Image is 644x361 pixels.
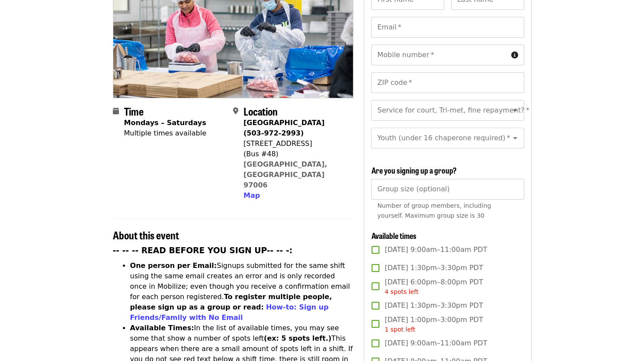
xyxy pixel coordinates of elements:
div: Multiple times available [124,128,206,139]
span: Map [244,191,260,200]
strong: Mondays – Saturdays [124,119,206,127]
div: [STREET_ADDRESS] [244,139,346,149]
span: Number of group members, including yourself. Maximum group size is 30 [377,202,491,219]
span: [DATE] 1:30pm–3:30pm PDT [384,300,483,311]
strong: (ex: 5 spots left.) [264,334,331,342]
span: [DATE] 9:00am–11:00am PDT [384,338,487,348]
a: [GEOGRAPHIC_DATA], [GEOGRAPHIC_DATA] 97006 [244,160,327,189]
button: Open [509,104,521,116]
strong: To register multiple people, please sign up as a group or read: [130,293,332,311]
span: Location [244,103,278,119]
span: 1 spot left [384,326,415,333]
input: [object Object] [371,179,524,200]
span: Time [124,103,144,119]
span: [DATE] 1:00pm–3:00pm PDT [384,315,483,334]
button: Map [244,190,260,201]
input: Mobile number [371,45,507,65]
div: (Bus #48) [244,149,346,159]
span: Are you signing up a group? [371,164,456,176]
input: ZIP code [371,72,524,93]
span: Available times [371,230,416,241]
span: [DATE] 6:00pm–8:00pm PDT [384,277,483,297]
span: 4 spots left [384,288,418,295]
i: circle-info icon [511,51,518,59]
input: Email [371,17,524,38]
i: calendar icon [113,107,119,115]
strong: [GEOGRAPHIC_DATA] (503-972-2993) [244,119,324,137]
strong: Available Times: [130,324,194,332]
i: map-marker-alt icon [233,107,238,115]
a: How-to: Sign up Friends/Family with No Email [130,303,329,322]
button: Open [509,132,521,144]
strong: -- -- -- READ BEFORE YOU SIGN UP-- -- -: [113,246,293,255]
strong: One person per Email: [130,261,217,270]
li: Signups submitted for the same shift using the same email creates an error and is only recorded o... [130,261,354,323]
span: [DATE] 9:00am–11:00am PDT [384,245,487,255]
span: About this event [113,227,179,242]
span: [DATE] 1:30pm–3:30pm PDT [384,263,483,273]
